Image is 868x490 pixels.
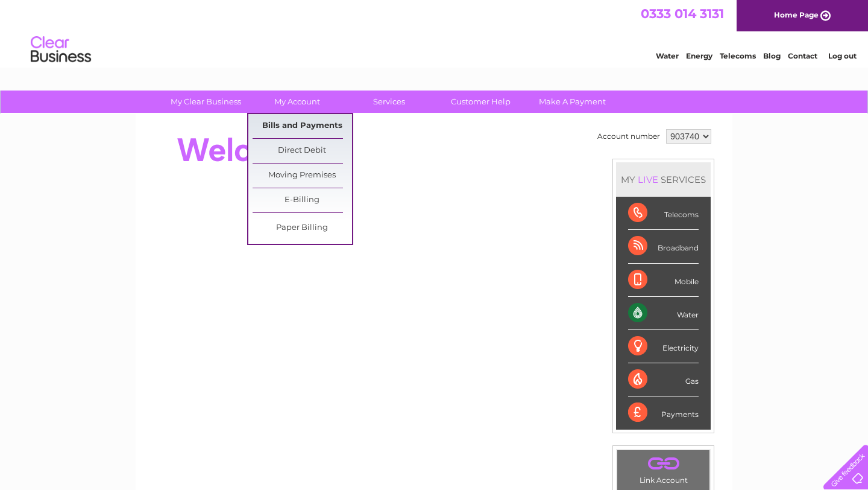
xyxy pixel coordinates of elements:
div: Water [628,297,699,330]
a: Moving Premises [253,164,352,188]
div: LIVE [635,174,661,185]
a: Telecoms [720,51,756,60]
img: logo.png [30,31,92,68]
a: Paper Billing [253,216,352,240]
div: Broadband [628,230,699,263]
div: Clear Business is a trading name of Verastar Limited (registered in [GEOGRAPHIC_DATA] No. 3667643... [150,7,720,59]
a: Customer Help [431,91,530,113]
a: Services [339,91,439,113]
div: MY SERVICES [616,162,711,197]
a: Make A Payment [523,91,622,113]
a: My Account [248,91,347,113]
td: Account number [594,126,663,147]
div: Mobile [628,264,699,297]
a: Water [656,51,679,60]
div: Electricity [628,330,699,363]
a: Log out [828,51,857,60]
a: Energy [686,51,712,60]
a: Bills and Payments [253,114,352,138]
a: E-Billing [253,188,352,212]
div: Gas [628,363,699,396]
a: Blog [763,51,781,60]
a: Contact [788,51,817,60]
a: Direct Debit [253,139,352,163]
td: Link Account [617,450,710,488]
a: 0333 014 3131 [641,6,724,21]
div: Telecoms [628,197,699,230]
a: . [620,453,706,474]
div: Payments [628,396,699,429]
a: My Clear Business [156,91,256,113]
